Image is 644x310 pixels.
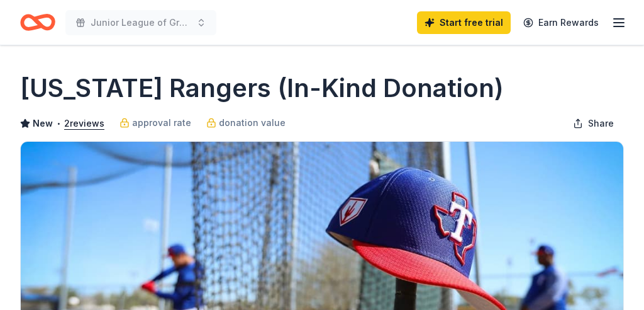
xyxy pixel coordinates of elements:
a: Earn Rewards [516,11,606,34]
a: approval rate [119,115,191,130]
span: New [33,116,53,131]
a: donation value [206,115,286,130]
button: Share [563,111,624,136]
span: • [57,118,61,129]
a: Home [20,8,55,37]
a: Start free trial [417,11,511,34]
span: Share [588,116,614,131]
button: 2reviews [64,116,104,131]
span: approval rate [132,115,191,130]
span: Junior League of Greater [PERSON_NAME] [DATE] Couture [91,15,191,30]
h1: [US_STATE] Rangers (In-Kind Donation) [20,71,504,106]
span: donation value [219,115,286,130]
button: Junior League of Greater [PERSON_NAME] [DATE] Couture [65,10,216,35]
